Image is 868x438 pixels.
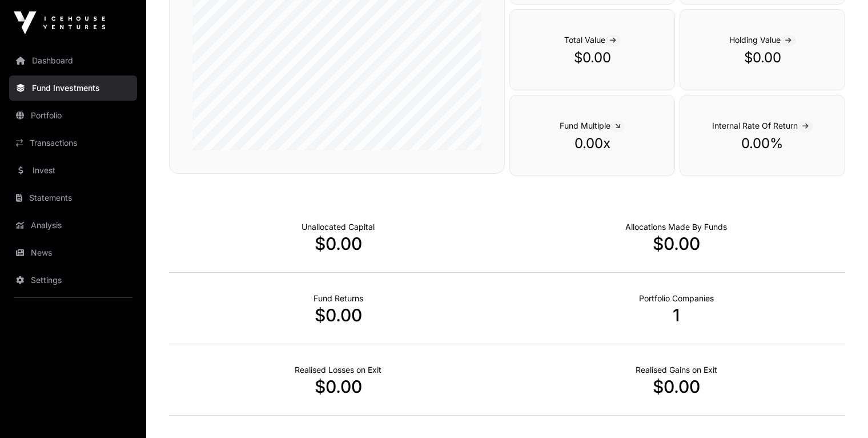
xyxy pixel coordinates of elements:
[703,49,822,67] p: $0.00
[507,305,845,325] p: 1
[9,48,137,73] a: Dashboard
[712,121,813,130] span: Internal Rate Of Return
[625,221,727,233] p: Capital Deployed Into Companies
[564,35,621,45] span: Total Value
[169,376,507,397] p: $0.00
[9,213,137,238] a: Analysis
[14,11,105,34] img: Icehouse Ventures Logo
[533,134,652,153] p: 0.00x
[703,134,822,153] p: 0.00%
[560,121,625,130] span: Fund Multiple
[9,130,137,156] a: Transactions
[507,233,845,254] p: $0.00
[295,364,381,376] p: Net Realised on Negative Exits
[169,305,507,325] p: $0.00
[314,293,363,304] p: Realised Returns from Funds
[169,233,507,254] p: $0.00
[9,75,137,101] a: Fund Investments
[9,268,137,293] a: Settings
[811,383,868,438] iframe: Chat Widget
[9,103,137,128] a: Portfolio
[302,221,375,233] p: Cash not yet allocated
[636,364,717,376] p: Net Realised on Positive Exits
[9,158,137,183] a: Invest
[533,49,652,67] p: $0.00
[729,35,796,45] span: Holding Value
[507,376,845,397] p: $0.00
[9,185,137,210] a: Statements
[639,293,714,304] p: Number of Companies Deployed Into
[9,240,137,265] a: News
